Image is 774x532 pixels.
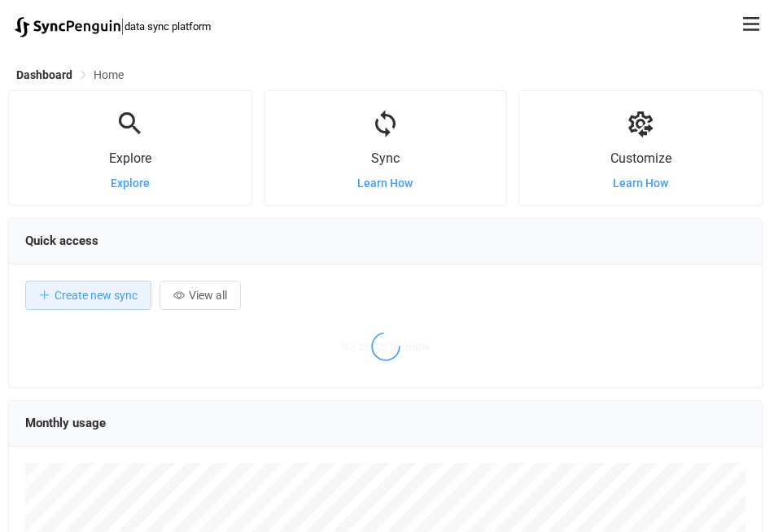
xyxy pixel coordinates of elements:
[15,17,120,37] img: syncpenguin.svg
[125,20,211,33] span: data sync platform
[120,15,125,37] span: |
[610,150,671,166] span: Customize
[160,281,241,310] button: View all
[15,15,211,37] a: |data sync platform
[109,150,151,166] span: Explore
[357,177,413,190] a: Learn How
[371,150,400,166] span: Sync
[189,289,227,302] span: View all
[16,68,72,81] span: Dashboard
[16,69,124,81] div: Breadcrumb
[25,233,98,248] span: Quick access
[25,281,151,310] button: Create new sync
[25,416,106,430] span: Monthly usage
[94,68,124,81] span: Home
[55,289,138,302] span: Create new sync
[613,177,668,190] a: Learn How
[111,177,150,190] a: Explore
